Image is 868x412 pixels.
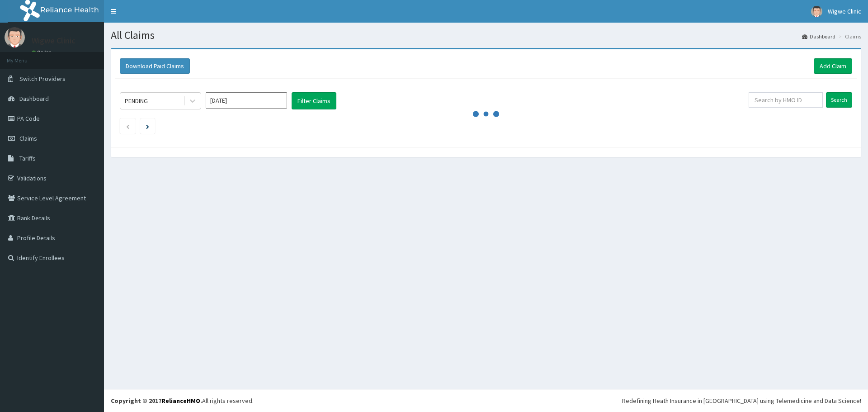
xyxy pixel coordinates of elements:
input: Search [826,92,852,108]
span: Wigwe Clinic [828,7,861,15]
button: Download Paid Claims [120,58,190,74]
a: Dashboard [802,33,835,40]
a: RelianceHMO [161,397,200,405]
li: Claims [836,33,861,40]
h1: All Claims [111,29,861,41]
svg: audio-loading [472,100,500,128]
div: Redefining Heath Insurance in [GEOGRAPHIC_DATA] using Telemedicine and Data Science! [622,396,861,405]
span: Switch Providers [19,75,66,83]
input: Select Month and Year [206,92,287,109]
span: Tariffs [19,154,36,162]
img: User Image [811,6,822,17]
img: User Image [5,27,25,47]
strong: Copyright © 2017 . [111,397,202,405]
button: Filter Claims [292,92,336,109]
footer: All rights reserved. [104,389,868,412]
a: Add Claim [814,58,852,74]
div: PENDING [125,96,148,105]
span: Dashboard [19,95,49,103]
a: Previous page [126,122,130,130]
a: Online [32,49,53,56]
p: Wigwe Clinic [32,37,75,45]
span: Claims [19,134,37,142]
input: Search by HMO ID [749,92,823,108]
a: Next page [146,122,149,130]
